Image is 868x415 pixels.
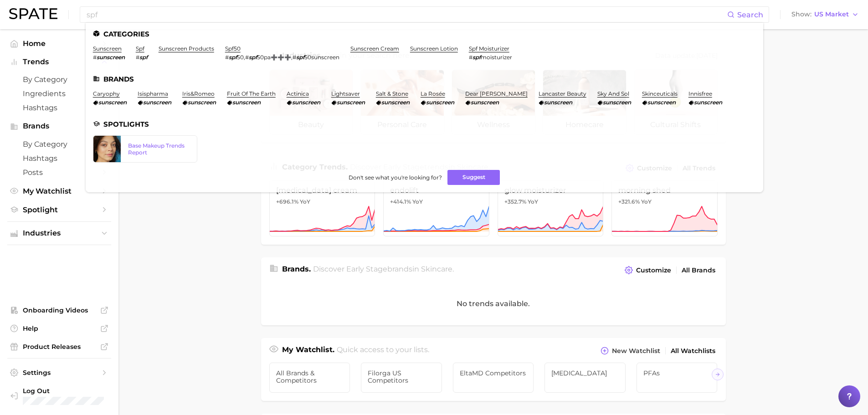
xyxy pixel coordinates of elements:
[276,369,344,384] span: All Brands & Competitors
[7,340,111,354] a: Product Releases
[671,347,715,355] span: All Watchlists
[7,55,111,69] button: Trends
[97,54,125,61] em: sunscreen
[23,324,96,333] span: Help
[647,99,676,106] em: sunscreen
[257,54,291,61] span: 50pa➕➕➕
[603,99,631,106] em: sunscreen
[469,45,509,52] a: spf moisturizer
[551,369,619,377] span: [MEDICAL_DATA]
[139,54,148,61] em: spf
[249,54,257,61] em: spf
[7,366,111,379] a: Settings
[86,7,727,22] input: Search here for a brand, industry, or ingredient
[622,264,673,277] button: Customize
[93,45,122,52] a: sunscreen
[376,90,408,97] a: salt & stone
[23,103,96,112] span: Hashtags
[23,58,96,66] span: Trends
[460,369,527,377] span: EltaMD Competitors
[331,90,360,97] a: lightsaver
[498,180,604,236] a: glow moisturizer+352.7% YoY
[473,54,481,61] em: spf
[93,54,97,61] span: #
[313,265,454,273] span: Discover Early Stage brands in .
[712,369,724,380] button: Scroll Right
[23,168,96,177] span: Posts
[337,99,365,106] em: sunscreen
[23,306,96,314] span: Onboarding Videos
[421,90,445,97] a: la rosée
[688,90,712,97] a: innisfree
[93,90,120,97] a: caryophy
[465,90,528,97] a: dear [PERSON_NAME]
[7,137,111,151] a: by Category
[426,99,454,106] em: sunscreen
[421,265,452,273] span: skincare
[469,54,473,61] span: #
[791,12,812,17] span: Show
[23,39,96,48] span: Home
[7,226,111,240] button: Industries
[453,363,534,393] a: EltaMD Competitors
[7,184,111,198] a: My Watchlist
[159,45,214,52] a: sunscreen products
[304,54,339,61] span: 50sunscreen
[789,9,861,20] button: ShowUS Market
[23,122,96,130] span: Brands
[282,265,311,273] span: Brands .
[383,180,489,236] a: endolift+414.1% YoY
[7,101,111,115] a: Hashtags
[143,99,171,106] em: sunscreen
[471,99,499,106] em: sunscreen
[636,266,671,274] span: Customize
[7,203,111,217] a: Spotlight
[23,154,96,163] span: Hashtags
[679,264,718,277] a: All Brands
[282,344,334,357] h1: My Watchlist.
[232,99,261,106] em: sunscreen
[93,120,756,128] li: Spotlights
[23,343,96,351] span: Product Releases
[261,282,726,325] div: No trends available.
[229,54,237,61] em: spf
[237,54,244,61] span: 50
[287,90,309,97] a: actinica
[447,170,500,185] button: Suggest
[93,30,756,38] li: Categories
[7,36,111,51] a: Home
[23,89,96,98] span: Ingredients
[227,90,276,97] a: fruit of the earth
[245,54,249,61] span: #
[642,90,678,97] a: skinceuticals
[23,387,155,395] span: Log Out
[737,10,763,19] span: Search
[814,12,849,17] span: US Market
[9,8,57,19] img: SPATE
[23,205,96,214] span: Spotlight
[597,90,629,97] a: sky and sol
[694,99,722,106] em: sunscreen
[188,99,216,106] em: sunscreen
[269,180,375,236] a: [MEDICAL_DATA] cream+696.1% YoY
[293,54,296,61] span: #
[276,198,298,205] span: +696.1%
[225,54,339,61] div: , ,
[300,198,310,205] span: YoY
[390,198,411,205] span: +414.1%
[7,322,111,335] a: Help
[643,369,711,377] span: PFAs
[182,90,215,97] a: iris&romeo
[337,344,429,357] h2: Quick access to your lists.
[544,363,626,393] a: [MEDICAL_DATA]
[528,198,538,205] span: YoY
[23,229,96,237] span: Industries
[641,198,652,205] span: YoY
[618,198,640,205] span: +321.6%
[481,54,512,61] span: moisturizer
[361,363,442,393] a: Filorga US Competitors
[598,344,662,357] button: New Watchlist
[7,384,111,408] a: Log out. Currently logged in with e-mail suzanne_youngblood@cpskinhealth.com.
[612,347,660,355] span: New Watchlist
[682,266,715,274] span: All Brands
